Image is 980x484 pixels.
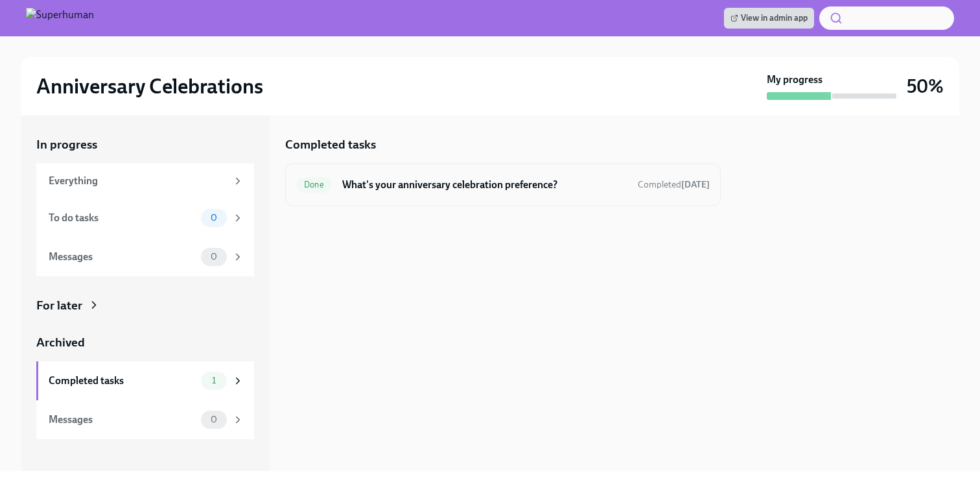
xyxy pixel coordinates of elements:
[49,374,196,388] div: Completed tasks
[36,297,82,314] div: For later
[907,75,944,98] h3: 50%
[296,175,710,195] a: DoneWhat's your anniversary celebration preference?Completed[DATE]
[36,361,254,400] a: Completed tasks1
[203,213,225,223] span: 0
[638,178,710,191] span: August 5th, 2025 15:33
[730,12,808,25] span: View in admin app
[724,8,814,29] a: View in admin app
[203,252,225,261] span: 0
[36,297,254,314] a: For later
[767,73,822,87] strong: My progress
[681,179,710,190] strong: [DATE]
[49,211,196,225] div: To do tasks
[36,163,254,199] a: Everything
[296,180,332,189] span: Done
[49,413,196,427] div: Messages
[26,8,94,29] img: Superhuman
[204,376,224,385] span: 1
[203,415,225,424] span: 0
[36,334,254,351] a: Archived
[49,174,227,188] div: Everything
[49,250,196,264] div: Messages
[342,178,627,192] h6: What's your anniversary celebration preference?
[36,237,254,276] a: Messages0
[285,136,376,153] h5: Completed tasks
[36,136,254,153] a: In progress
[36,199,254,237] a: To do tasks0
[36,400,254,439] a: Messages0
[638,179,710,190] span: Completed
[36,73,263,99] h2: Anniversary Celebrations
